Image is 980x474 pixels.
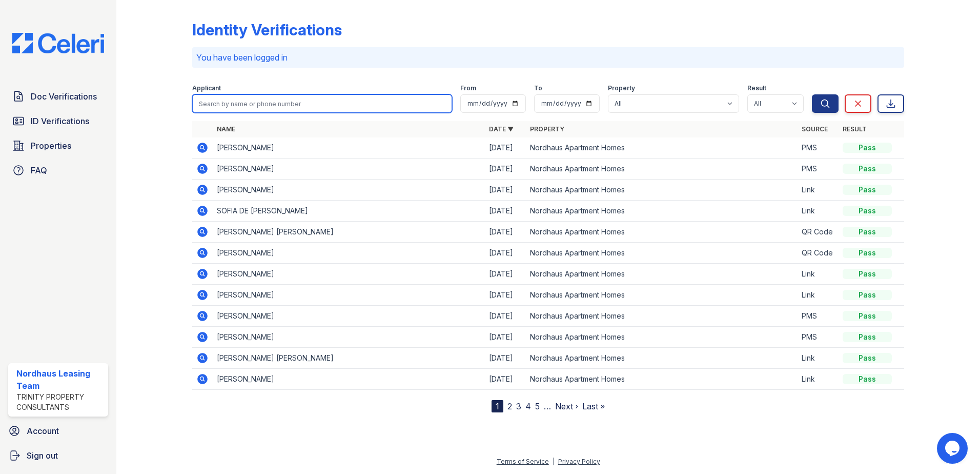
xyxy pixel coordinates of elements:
[213,243,485,264] td: [PERSON_NAME]
[843,248,892,258] div: Pass
[608,84,635,92] label: Property
[747,84,766,92] label: Result
[558,458,600,465] a: Privacy Policy
[213,201,485,222] td: SOFIA DE [PERSON_NAME]
[798,285,839,306] td: Link
[516,401,521,411] a: 3
[798,243,839,264] td: QR Code
[798,264,839,285] td: Link
[213,369,485,390] td: [PERSON_NAME]
[526,348,798,369] td: Nordhaus Apartment Homes
[798,348,839,369] td: Link
[507,401,512,411] a: 2
[485,180,526,201] td: [DATE]
[196,51,900,64] p: You have been logged in
[8,135,108,156] a: Properties
[798,159,839,180] td: PMS
[217,125,235,133] a: Name
[843,185,892,195] div: Pass
[534,84,542,92] label: To
[27,425,59,437] span: Account
[485,137,526,159] td: [DATE]
[485,306,526,327] td: [DATE]
[31,115,89,127] span: ID Verifications
[192,21,342,39] div: Identity Verifications
[582,401,605,411] a: Last »
[485,348,526,369] td: [DATE]
[8,111,108,131] a: ID Verifications
[526,137,798,159] td: Nordhaus Apartment Homes
[192,84,221,92] label: Applicant
[843,332,892,342] div: Pass
[4,421,112,441] a: Account
[485,285,526,306] td: [DATE]
[526,369,798,390] td: Nordhaus Apartment Homes
[843,206,892,216] div: Pass
[497,458,549,465] a: Terms of Service
[16,392,104,412] div: Trinity Property Consultants
[553,458,555,465] div: |
[485,243,526,264] td: [DATE]
[213,285,485,306] td: [PERSON_NAME]
[213,264,485,285] td: [PERSON_NAME]
[843,143,892,153] div: Pass
[530,125,564,133] a: Property
[798,306,839,327] td: PMS
[843,227,892,237] div: Pass
[213,180,485,201] td: [PERSON_NAME]
[485,264,526,285] td: [DATE]
[16,367,104,392] div: Nordhaus Leasing Team
[525,401,531,411] a: 4
[843,125,867,133] a: Result
[526,159,798,180] td: Nordhaus Apartment Homes
[526,201,798,222] td: Nordhaus Apartment Homes
[555,401,578,411] a: Next ›
[798,327,839,348] td: PMS
[526,180,798,201] td: Nordhaus Apartment Homes
[489,125,514,133] a: Date ▼
[843,290,892,300] div: Pass
[843,164,892,174] div: Pass
[460,84,476,92] label: From
[485,201,526,222] td: [DATE]
[4,445,112,466] a: Sign out
[213,222,485,243] td: [PERSON_NAME] [PERSON_NAME]
[485,222,526,243] td: [DATE]
[544,400,551,412] span: …
[526,222,798,243] td: Nordhaus Apartment Homes
[485,369,526,390] td: [DATE]
[798,369,839,390] td: Link
[843,353,892,363] div: Pass
[526,327,798,348] td: Nordhaus Apartment Homes
[485,159,526,180] td: [DATE]
[213,348,485,369] td: [PERSON_NAME] [PERSON_NAME]
[798,201,839,222] td: Link
[27,449,58,462] span: Sign out
[31,90,97,103] span: Doc Verifications
[213,306,485,327] td: [PERSON_NAME]
[798,222,839,243] td: QR Code
[492,400,503,412] div: 1
[843,269,892,279] div: Pass
[526,264,798,285] td: Nordhaus Apartment Homes
[192,94,452,113] input: Search by name or phone number
[937,433,970,464] iframe: chat widget
[213,137,485,159] td: [PERSON_NAME]
[798,180,839,201] td: Link
[535,401,540,411] a: 5
[31,164,47,176] span: FAQ
[8,160,108,181] a: FAQ
[526,306,798,327] td: Nordhaus Apartment Homes
[843,374,892,384] div: Pass
[8,86,108,107] a: Doc Verifications
[213,159,485,180] td: [PERSON_NAME]
[526,285,798,306] td: Nordhaus Apartment Homes
[526,243,798,264] td: Nordhaus Apartment Homes
[31,140,71,152] span: Properties
[485,327,526,348] td: [DATE]
[4,33,112,53] img: CE_Logo_Blue-a8612792a0a2168367f1c8372b55b34899dd931a85d93a1a3d3e32e68fde9ad4.png
[213,327,485,348] td: [PERSON_NAME]
[802,125,828,133] a: Source
[798,137,839,159] td: PMS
